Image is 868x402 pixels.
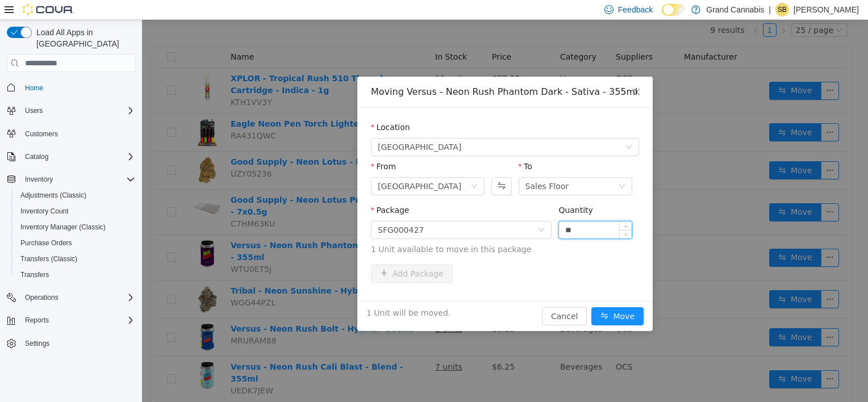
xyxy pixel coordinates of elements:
a: Home [20,81,48,95]
a: Inventory Count [16,204,73,218]
span: Decrease Value [478,210,490,219]
p: [PERSON_NAME] [794,3,859,16]
span: Catalog [20,150,135,164]
span: Adjustments (Classic) [16,189,135,202]
span: SB [778,3,787,16]
i: icon: up [482,204,486,208]
span: Dark Mode [662,16,662,16]
div: Moving Versus - Neon Rush Phantom Dark - Sativa - 355ml [229,66,497,78]
button: Users [2,103,140,119]
button: Inventory [2,171,140,187]
label: To [377,142,390,151]
button: icon: plusAdd Package [229,245,311,263]
span: Customers [20,127,135,141]
button: Inventory Count [11,203,140,219]
button: Transfers (Classic) [11,251,140,267]
button: Transfers [11,267,140,283]
span: Port Dover [236,119,319,136]
span: Settings [25,339,49,348]
span: Operations [25,293,59,302]
label: Location [229,103,268,112]
img: Cova [23,4,74,15]
button: Adjustments (Classic) [11,187,140,203]
button: Cancel [400,287,445,305]
span: Reports [25,316,49,325]
button: Reports [2,312,140,328]
span: Purchase Orders [16,236,135,250]
span: Transfers (Classic) [20,254,77,263]
span: Transfers [16,268,135,282]
button: Settings [2,335,140,351]
input: Quantity [417,202,490,219]
a: Inventory Manager (Classic) [16,220,110,234]
span: Increase Value [478,202,490,210]
button: Users [20,104,47,118]
button: Close [479,57,511,89]
a: Adjustments (Classic) [16,189,91,202]
span: Settings [20,336,135,350]
a: Customers [20,127,62,141]
span: Operations [20,291,135,304]
i: icon: down [483,124,490,132]
nav: Complex example [7,74,135,381]
button: Operations [20,291,63,304]
span: Feedback [618,4,653,15]
span: Inventory [25,175,53,184]
button: Customers [2,125,140,142]
button: Inventory Manager (Classic) [11,219,140,235]
button: Swap [349,157,369,175]
a: Purchase Orders [16,236,77,250]
button: Catalog [20,150,53,164]
span: Inventory [20,173,135,186]
span: Inventory Count [16,204,135,218]
button: Home [2,79,140,95]
div: SFG000427 [236,202,282,219]
span: Inventory Manager (Classic) [20,223,106,232]
button: Purchase Orders [11,235,140,251]
button: Operations [2,290,140,305]
i: icon: down [477,163,483,171]
label: From [229,142,254,151]
p: | [769,3,771,16]
span: Transfers [20,270,49,279]
span: Reports [20,313,135,327]
span: Purchase Orders [20,238,72,248]
span: Catalog [25,152,48,161]
i: icon: down [482,213,486,217]
span: Home [20,80,135,94]
label: Quantity [416,186,451,195]
button: Inventory [20,173,57,186]
span: Customers [25,129,58,139]
span: Load All Apps in [GEOGRAPHIC_DATA] [32,27,135,49]
div: Sales Floor [383,158,427,175]
i: icon: down [396,207,403,215]
i: icon: down [329,163,336,171]
p: Grand Cannabis [706,3,764,16]
span: Inventory Count [20,207,69,216]
span: Transfers (Classic) [16,252,135,266]
span: 1 Unit available to move in this package [229,224,497,236]
button: Catalog [2,149,140,165]
div: Bundle Box Room [236,158,319,175]
span: Users [25,106,43,115]
button: icon: swapMove [449,287,502,305]
input: Dark Mode [662,4,686,16]
a: Transfers (Classic) [16,252,82,266]
span: Inventory Manager (Classic) [16,220,135,234]
a: Transfers [16,268,53,282]
div: Samantha Bailey [775,3,789,16]
span: Home [25,83,43,93]
a: Settings [20,337,54,350]
span: Users [20,104,135,118]
button: Reports [20,313,53,327]
label: Package [229,186,267,195]
span: 1 Unit will be moved. [224,287,308,299]
span: Adjustments (Classic) [20,191,86,200]
i: icon: close [490,68,499,77]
